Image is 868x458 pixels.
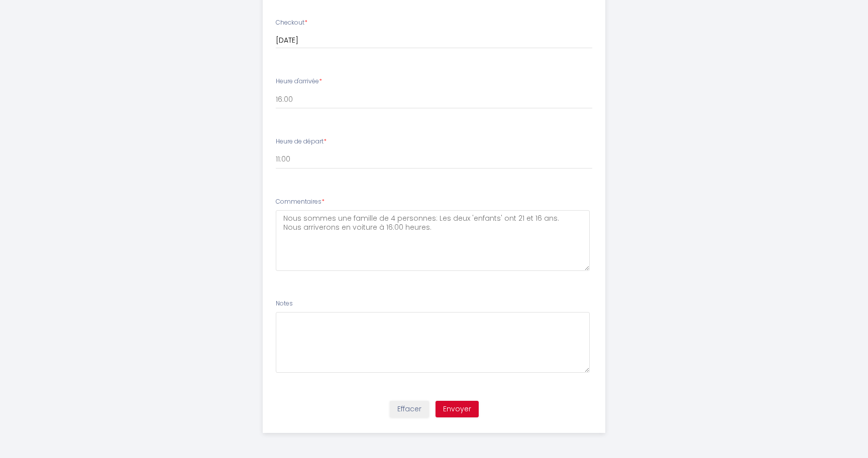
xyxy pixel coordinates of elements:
[276,77,322,86] label: Heure d'arrivée
[276,137,327,146] label: Heure de départ
[276,197,324,207] label: Commentaires
[276,18,307,28] label: Checkout
[390,401,429,418] button: Effacer
[436,401,479,418] button: Envoyer
[276,299,293,309] label: Notes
